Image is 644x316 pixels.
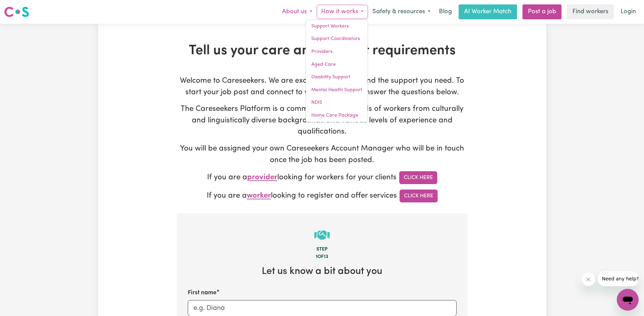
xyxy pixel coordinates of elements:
[177,190,467,202] p: If you are a looking to register and offer services
[567,4,614,19] a: Find workers
[4,6,29,18] img: Careseekers logo
[306,84,368,97] a: Mental Health Support
[177,171,467,184] p: If you are a looking for workers for your clients
[459,4,517,19] a: AI Worker Match
[188,266,457,278] h2: Let us know a bit about you
[582,273,595,286] iframe: Close message
[4,4,29,20] a: Careseekers logo
[435,4,456,19] a: Blog
[306,109,368,122] a: Home Care Package
[177,43,467,59] h1: Tell us your care and support requirements
[188,246,457,253] div: Step
[247,192,271,200] span: worker
[306,20,368,33] a: Support Workers
[177,103,467,138] p: The Careseekers Platform is a community of thousands of workers from culturally and linguisticall...
[317,5,368,19] button: How it works
[177,75,467,98] p: Welcome to Careseekers. We are excited to help you find the support you need. To start your job p...
[306,58,368,71] a: Aged Care
[188,253,457,261] div: 1 of 13
[306,96,368,109] a: NDIS
[306,33,368,45] a: Support Coordinators
[188,289,217,297] label: First name
[306,71,368,84] a: Disability Support
[617,289,639,311] iframe: Button to launch messaging window
[306,20,368,122] div: How it works
[399,171,437,184] a: Click Here
[278,5,317,19] button: About us
[522,4,562,19] a: Post a job
[4,5,41,10] span: Need any help?
[247,174,277,182] span: provider
[617,4,640,19] a: Login
[598,271,639,286] iframe: Message from company
[306,45,368,58] a: Providers
[368,5,435,19] button: Safety & resources
[177,143,467,166] p: You will be assigned your own Careseekers Account Manager who will be in touch once the job has b...
[400,190,438,202] a: Click Here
